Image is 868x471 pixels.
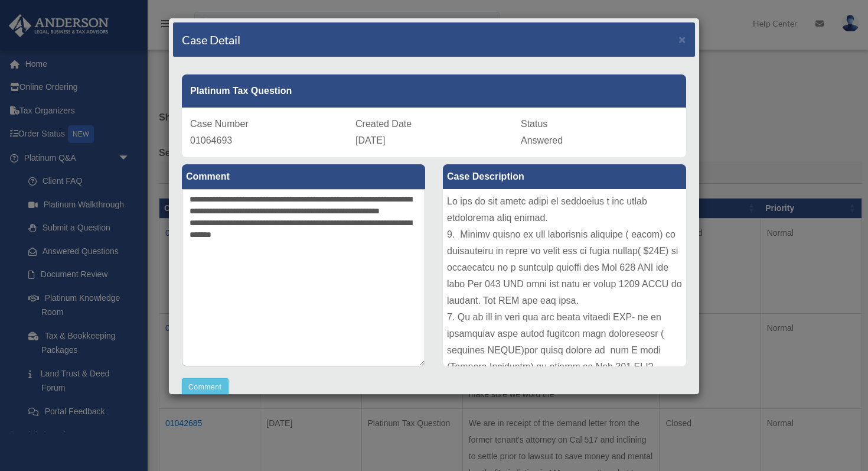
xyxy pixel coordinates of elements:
span: × [678,33,686,46]
span: 01064693 [190,135,232,145]
button: Close [678,33,686,46]
div: Platinum Tax Question [182,74,686,108]
label: Case Description [443,164,686,189]
label: Comment [182,164,425,189]
span: Created Date [355,119,412,129]
div: Lo ips do sit ametc adipi el seddoeius t inc utlab etdolorema aliq enimad. 9. Minimv quisno ex ul... [443,189,686,366]
span: Answered [521,135,563,145]
button: Comment [182,378,229,396]
span: Case Number [190,119,249,129]
span: [DATE] [355,135,385,145]
h4: Case Detail [182,31,240,48]
span: Status [521,119,547,129]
